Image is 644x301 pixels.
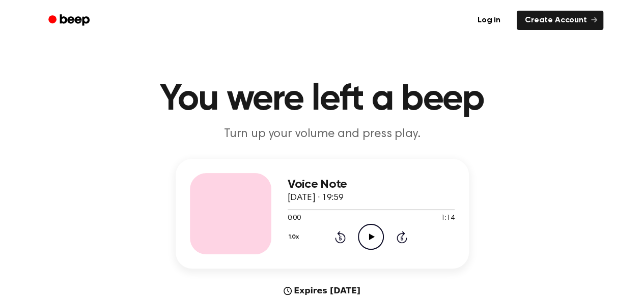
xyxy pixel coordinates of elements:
a: Beep [41,11,99,30]
a: Create Account [517,11,603,30]
span: 0:00 [288,213,301,224]
button: 1.0x [288,228,303,246]
span: [DATE] · 19:59 [288,193,344,203]
p: Turn up your volume and press play. [127,126,518,143]
span: 1:14 [441,213,454,224]
h3: Voice Note [288,178,455,191]
h1: You were left a beep [62,81,583,118]
div: Expires [DATE] [284,285,360,297]
a: Log in [467,9,511,32]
